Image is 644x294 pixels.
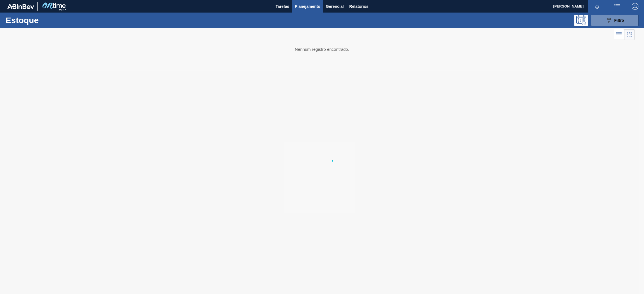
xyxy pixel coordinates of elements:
span: Tarefas [276,3,289,10]
span: Planejamento [295,3,320,10]
img: TNhmsLtSVTkK8tSr43FrP2fwEKptu5GPRR3wAAAABJRU5ErkJggg== [7,4,34,9]
span: Gerencial [326,3,344,10]
button: Filtro [591,15,638,26]
span: Relatórios [349,3,368,10]
span: Filtro [614,18,624,23]
h1: Estoque [6,17,91,23]
img: userActions [614,3,621,10]
img: Logout [632,3,638,10]
button: Notificações [588,3,606,10]
div: Pogramando: nenhum usuário selecionado [574,15,588,26]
